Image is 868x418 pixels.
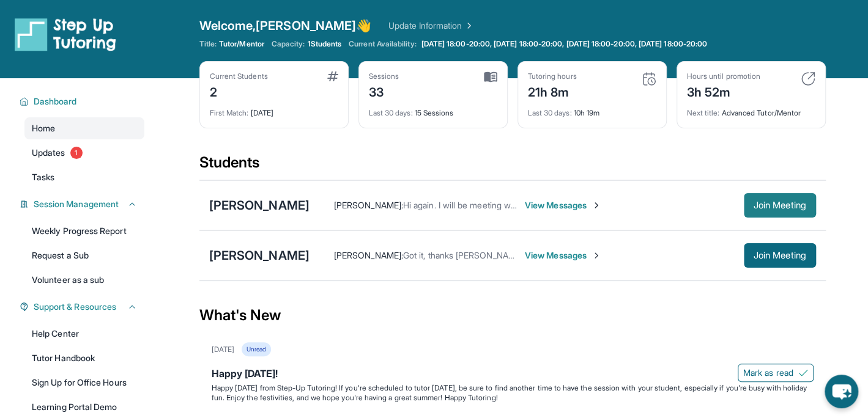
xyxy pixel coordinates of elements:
button: Session Management [29,198,137,210]
div: [DATE] [210,101,338,118]
span: Capacity: [272,39,305,49]
button: chat-button [825,375,858,408]
a: Sign Up for Office Hours [24,372,144,394]
a: Home [24,117,144,139]
span: Got it, thanks [PERSON_NAME]! [403,250,525,260]
span: First Match : [210,108,249,117]
div: Students [199,153,826,180]
a: Volunteer as a sub [24,269,144,291]
button: Join Meeting [744,243,816,268]
div: Current Students [210,71,268,81]
span: Current Availability: [349,39,416,49]
div: Happy [DATE]! [212,366,814,383]
div: Unread [242,342,271,356]
a: Learning Portal Demo [24,396,144,418]
img: card [327,71,338,81]
span: Dashboard [34,95,77,108]
span: Welcome, [PERSON_NAME] 👋 [199,17,372,34]
div: 15 Sessions [369,101,497,118]
span: Mark as read [743,367,793,379]
div: [PERSON_NAME] [209,197,310,214]
span: Updates [32,147,65,159]
img: Chevron-Right [592,251,601,260]
span: Title: [199,39,217,49]
a: Update Information [388,20,474,32]
img: Chevron Right [462,20,474,32]
div: What's New [199,288,826,342]
div: 10h 19m [528,101,656,118]
span: 1 [70,147,83,159]
img: Chevron-Right [592,200,601,210]
a: Tasks [24,166,144,188]
span: Home [32,122,55,134]
p: Happy [DATE] from Step-Up Tutoring! If you're scheduled to tutor [DATE], be sure to find another ... [212,383,814,403]
span: [PERSON_NAME] : [334,200,403,210]
div: [DATE] [212,345,234,354]
a: Help Center [24,323,144,345]
span: View Messages [525,199,601,211]
a: Updates1 [24,142,144,164]
img: logo [15,17,116,51]
img: Mark as read [798,368,808,378]
span: Support & Resources [34,301,116,313]
div: [PERSON_NAME] [209,247,310,264]
span: Join Meeting [754,252,806,259]
span: 1 Students [307,39,341,49]
img: card [801,71,815,86]
a: Tutor Handbook [24,347,144,369]
a: Request a Sub [24,244,144,266]
div: 3h 52m [687,81,760,101]
span: Session Management [34,198,119,210]
div: 21h 8m [528,81,577,101]
a: [DATE] 18:00-20:00, [DATE] 18:00-20:00, [DATE] 18:00-20:00, [DATE] 18:00-20:00 [419,39,710,49]
span: Last 30 days : [528,108,572,117]
span: Tutor/Mentor [219,39,264,49]
div: Sessions [369,71,399,81]
button: Support & Resources [29,301,137,313]
button: Dashboard [29,95,137,108]
span: [PERSON_NAME] : [334,250,403,260]
span: Join Meeting [754,202,806,209]
span: [DATE] 18:00-20:00, [DATE] 18:00-20:00, [DATE] 18:00-20:00, [DATE] 18:00-20:00 [421,39,707,49]
div: Advanced Tutor/Mentor [687,101,815,118]
div: Tutoring hours [528,71,577,81]
div: Hours until promotion [687,71,760,81]
a: Weekly Progress Report [24,220,144,242]
button: Join Meeting [744,193,816,218]
button: Mark as read [738,364,814,382]
div: 2 [210,81,268,101]
span: View Messages [525,249,601,262]
span: Last 30 days : [369,108,413,117]
span: Next title : [687,108,720,117]
img: card [642,71,656,86]
span: Tasks [32,171,54,183]
img: card [484,71,497,82]
div: 33 [369,81,399,101]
